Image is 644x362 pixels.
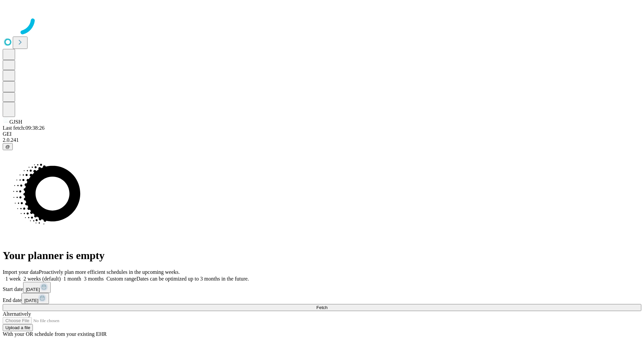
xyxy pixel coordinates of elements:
[137,276,249,282] span: Dates can be optimized up to 3 months in the future.
[3,324,33,331] button: Upload a file
[63,276,81,282] span: 1 month
[39,269,180,275] span: Proactively plan more efficient schedules in the upcoming weeks.
[3,137,641,143] div: 2.0.241
[3,249,641,262] h1: Your planner is empty
[9,119,22,125] span: GJSH
[3,331,107,337] span: With your OR schedule from your existing EHR
[3,311,31,317] span: Alternatively
[5,144,10,149] span: @
[23,282,51,293] button: [DATE]
[84,276,104,282] span: 3 months
[3,131,641,137] div: GEI
[106,276,136,282] span: Custom range
[316,305,327,310] span: Fetch
[3,282,641,293] div: Start date
[23,276,61,282] span: 2 weeks (default)
[3,143,13,150] button: @
[3,304,641,311] button: Fetch
[21,293,49,304] button: [DATE]
[3,269,39,275] span: Import your data
[3,125,45,131] span: Last fetch: 09:38:26
[26,287,40,292] span: [DATE]
[24,298,38,303] span: [DATE]
[3,293,641,304] div: End date
[5,276,21,282] span: 1 week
